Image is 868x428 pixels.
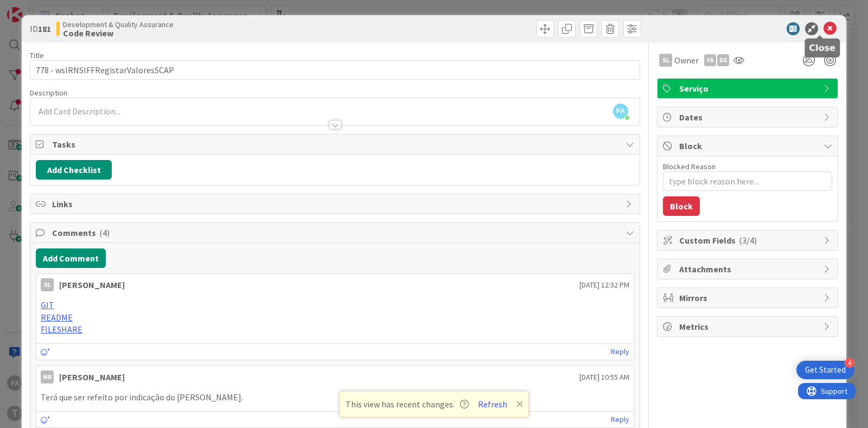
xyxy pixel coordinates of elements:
span: Custom Fields [679,234,818,247]
label: Title [30,50,44,60]
div: FA [704,54,716,66]
span: Development & Quality Assurance [63,20,174,29]
span: [DATE] 10:55 AM [579,372,629,383]
span: ID [30,22,51,35]
span: Support [23,2,49,15]
div: SL [41,278,54,291]
a: GIT [41,299,54,310]
label: Blocked Reason [663,162,716,171]
span: Links [52,197,620,210]
b: 181 [38,23,51,34]
span: Serviço [679,82,818,95]
button: Add Comment [36,248,106,268]
span: [DATE] 12:32 PM [579,279,629,291]
h5: Close [809,43,835,53]
a: Reply [611,345,629,359]
span: Attachments [679,263,818,276]
span: Mirrors [679,291,818,304]
span: Owner [674,54,699,67]
span: Tasks [52,138,620,151]
p: Terá que ser refeito por indicação do [PERSON_NAME]. [41,391,629,404]
div: SL [659,54,672,67]
button: Add Checklist [36,160,112,180]
button: Refresh [474,397,511,411]
span: Block [679,139,818,152]
b: Code Review [63,29,174,37]
span: Metrics [679,320,818,333]
span: This view has recent changes. [346,398,469,411]
div: [PERSON_NAME] [59,278,125,291]
span: Dates [679,111,818,124]
span: ( 4 ) [99,227,110,238]
div: Open Get Started checklist, remaining modules: 4 [796,361,854,379]
a: README [41,312,73,323]
div: [PERSON_NAME] [59,370,125,384]
a: Reply [611,413,629,426]
button: Block [663,196,700,216]
span: ( 3/4 ) [739,235,757,246]
div: MR [41,370,54,384]
div: 4 [845,358,854,368]
input: type card name here... [30,60,640,80]
div: Get Started [805,365,846,375]
div: DG [717,54,729,66]
span: Description [30,88,67,98]
span: FA [613,104,628,119]
a: FILESHARE [41,324,82,335]
span: Comments [52,226,620,239]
